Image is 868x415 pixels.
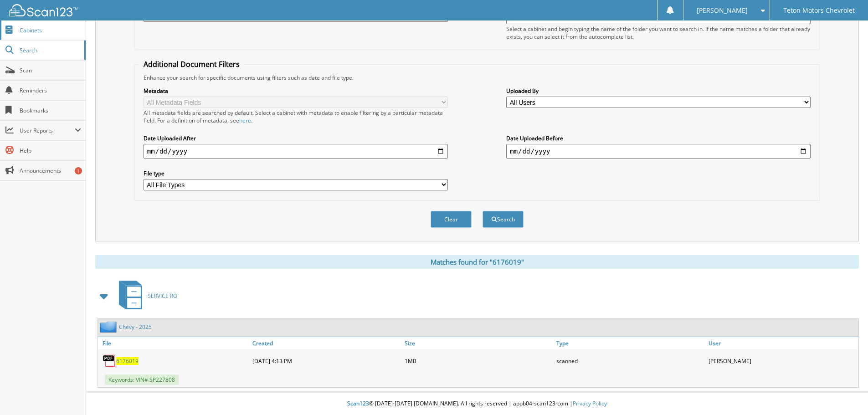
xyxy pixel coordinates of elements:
[9,4,77,16] img: scan123-logo-white.svg
[20,127,75,134] span: User Reports
[20,46,80,54] span: Search
[697,8,748,13] span: [PERSON_NAME]
[86,393,868,415] div: © [DATE]-[DATE] [DOMAIN_NAME]. All rights reserved | appb04-scan123-com |
[20,26,81,34] span: Cabinets
[139,59,244,69] legend: Additional Document Filters
[144,109,448,124] div: All metadata fields are searched by default. Select a cabinet with metadata to enable filtering b...
[573,400,607,407] a: Privacy Policy
[20,167,81,174] span: Announcements
[506,144,811,159] input: end
[402,337,555,349] a: Size
[119,323,152,331] a: Chevy - 2025
[20,87,81,94] span: Reminders
[239,117,251,124] a: here
[98,337,250,349] a: File
[783,8,855,13] span: Teton Motors Chevrolet
[103,354,116,368] img: PDF.png
[483,211,524,228] button: Search
[431,211,472,228] button: Clear
[506,25,811,41] div: Select a cabinet and begin typing the name of the folder you want to search in. If the name match...
[506,87,811,95] label: Uploaded By
[706,337,858,349] a: User
[20,107,81,114] span: Bookmarks
[75,167,82,174] div: 1
[250,337,402,349] a: Created
[95,255,859,269] div: Matches found for "6176019"
[148,292,177,300] span: SERVICE RO
[113,278,177,314] a: SERVICE RO
[347,400,369,407] span: Scan123
[144,134,448,142] label: Date Uploaded After
[144,169,448,177] label: File type
[250,352,402,370] div: [DATE] 4:13 PM
[139,74,815,82] div: Enhance your search for specific documents using filters such as date and file type.
[105,374,179,385] span: Keywords: VIN# SP227808
[506,134,811,142] label: Date Uploaded Before
[554,337,706,349] a: Type
[554,352,706,370] div: scanned
[20,67,81,74] span: Scan
[100,321,119,333] img: folder2.png
[116,357,139,365] a: 6176019
[706,352,858,370] div: [PERSON_NAME]
[402,352,555,370] div: 1MB
[144,144,448,159] input: start
[144,87,448,95] label: Metadata
[20,147,81,154] span: Help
